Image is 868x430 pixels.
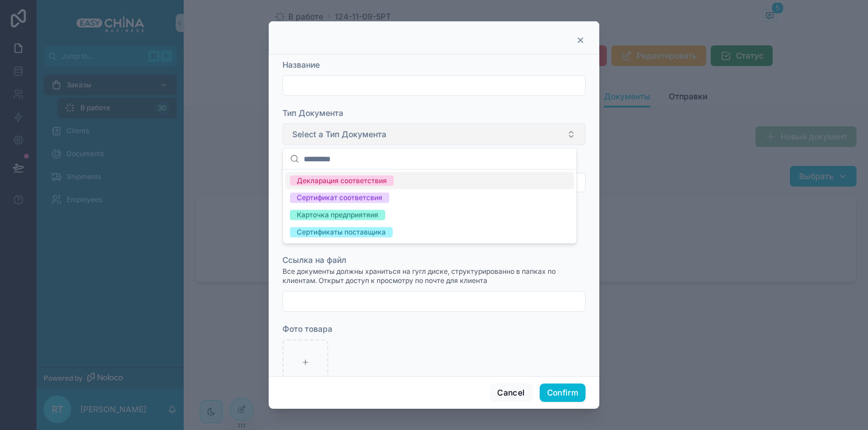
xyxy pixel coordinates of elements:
span: Select a Тип Документа [292,129,386,140]
div: Suggestions [283,170,576,243]
button: Select Button [282,123,586,145]
div: Декларация соответствия [297,176,387,186]
div: Сертификат соответсвия [297,193,382,203]
span: Все документы должны храниться на гугл диске, структурированно в папках по клиентам. Открыт досту... [282,267,586,285]
span: Фото товара [282,324,332,334]
div: Карточка предприятяия [297,210,378,220]
span: Тип Документа [282,108,343,118]
div: Сертификаты поставщика [297,227,386,238]
span: Название [282,60,320,69]
button: Cancel [490,383,532,402]
span: Ссылка на файл [282,255,346,265]
button: Confirm [540,383,586,402]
